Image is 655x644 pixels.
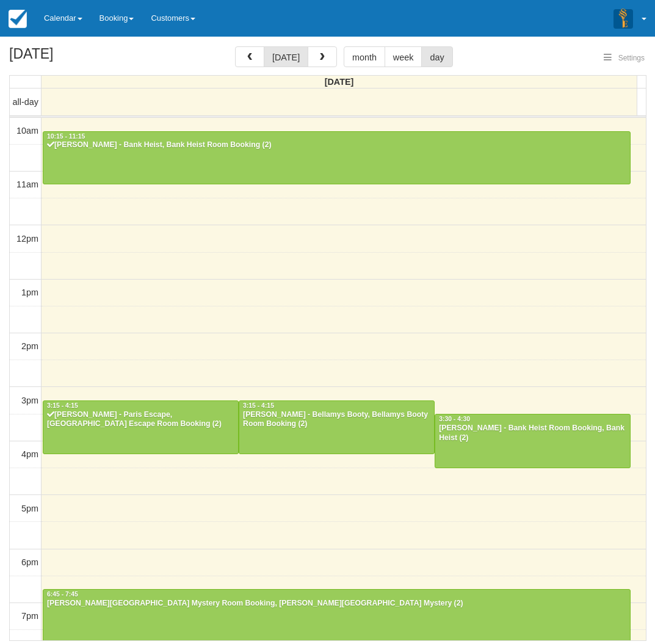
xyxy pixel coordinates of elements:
[21,341,38,351] span: 2pm
[438,424,627,443] div: [PERSON_NAME] - Bank Heist Room Booking, Bank Heist (2)
[47,402,78,409] span: 3:15 - 4:15
[344,46,385,67] button: month
[16,234,38,244] span: 12pm
[21,288,38,297] span: 1pm
[613,9,633,28] img: A3
[16,179,38,189] span: 11am
[43,589,631,643] a: 6:45 - 7:45[PERSON_NAME][GEOGRAPHIC_DATA] Mystery Room Booking, [PERSON_NAME][GEOGRAPHIC_DATA] My...
[9,10,27,28] img: checkfront-main-nav-mini-logo.png
[21,611,38,621] span: 7pm
[47,591,78,598] span: 6:45 - 7:45
[16,126,38,136] span: 10am
[435,414,631,468] a: 3:30 - 4:30[PERSON_NAME] - Bank Heist Room Booking, Bank Heist (2)
[46,140,627,150] div: [PERSON_NAME] - Bank Heist, Bank Heist Room Booking (2)
[21,504,38,513] span: 5pm
[439,416,470,422] span: 3:30 - 4:30
[242,410,431,430] div: [PERSON_NAME] - Bellamys Booty, Bellamys Booty Room Booking (2)
[264,46,308,67] button: [DATE]
[239,400,435,454] a: 3:15 - 4:15[PERSON_NAME] - Bellamys Booty, Bellamys Booty Room Booking (2)
[21,396,38,405] span: 3pm
[9,46,164,69] h2: [DATE]
[46,410,235,430] div: [PERSON_NAME] - Paris Escape, [GEOGRAPHIC_DATA] Escape Room Booking (2)
[46,599,627,609] div: [PERSON_NAME][GEOGRAPHIC_DATA] Mystery Room Booking, [PERSON_NAME][GEOGRAPHIC_DATA] Mystery (2)
[385,46,422,67] button: week
[43,131,631,185] a: 10:15 - 11:15[PERSON_NAME] - Bank Heist, Bank Heist Room Booking (2)
[421,46,452,67] button: day
[21,557,38,567] span: 6pm
[21,449,38,459] span: 4pm
[325,77,354,87] span: [DATE]
[43,400,239,454] a: 3:15 - 4:15[PERSON_NAME] - Paris Escape, [GEOGRAPHIC_DATA] Escape Room Booking (2)
[13,97,38,107] span: all-day
[596,49,652,67] button: Settings
[243,402,274,409] span: 3:15 - 4:15
[47,133,85,140] span: 10:15 - 11:15
[618,54,645,62] span: Settings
